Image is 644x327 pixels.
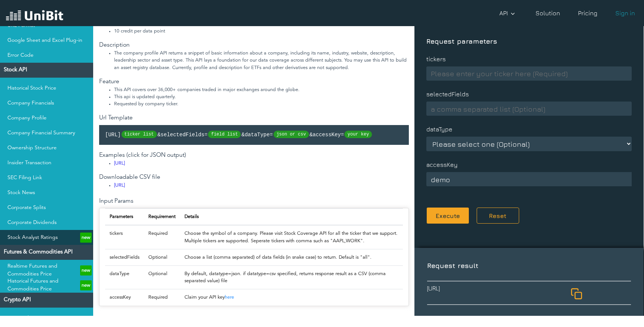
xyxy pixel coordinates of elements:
a: here [225,295,234,300]
li: This API covers over 36,000+ companies traded in major exchanges around the globe. [114,86,409,93]
p: Choose a list (comma separated) of data fields (in snake case) to return. Default is "all". [184,254,398,261]
span: json or csv [274,131,309,138]
p: Downloadable CSV file [99,173,409,182]
p: Examples (click for JSON output) [99,151,409,160]
a: [URL] [422,284,565,302]
td: accessKey [105,289,144,306]
p: Feature [99,77,409,86]
a: [URL] [114,183,125,188]
a: Sign in [612,6,638,21]
p: Claim your API key [184,294,398,301]
a: Pricing [575,6,600,21]
p: tickers [426,49,632,63]
a: Solution [533,6,563,21]
td: selectedFields [105,249,144,265]
span: ticker list [121,131,157,138]
code: [URL] &selectedFields= &dataType= &accessKey= [105,126,373,144]
span: new [80,280,92,291]
th: Details [180,209,403,225]
iframe: Drift Widget Chat Controller [607,290,635,318]
td: Required [144,289,180,306]
p: By default, datatype=json. if datatype=csv specified, returns response result as a CSV (comma sep... [184,270,398,284]
p: Description [99,41,409,50]
a: [URL] [114,161,125,166]
button: Execute [426,207,469,224]
li: 10 credit per data point [114,28,409,35]
h4: Request parameters [426,31,632,46]
th: Requirement [144,209,180,225]
p: Url Template [99,113,409,122]
p: selectedFields [426,84,632,99]
a: API [496,6,521,21]
td: Optional [144,265,180,289]
td: dataType [105,265,144,289]
span: field list [208,131,241,138]
img: UniBit Logo [6,9,63,23]
td: tickers [105,225,144,249]
p: Request result [427,261,631,278]
p: Choose the symbol of a company. Please visit Stock Coverage API for all the ticker that we suppor... [184,230,398,244]
li: This api is updated quarterly. [114,93,409,100]
li: Requested by company ticker. [114,100,409,108]
li: The company profile API returns a snippet of basic information about a company, including its nam... [114,50,409,71]
p: dataType [426,119,632,134]
th: Parameters [105,209,144,225]
iframe: Drift Widget Chat Window [490,189,640,294]
span: your key [344,131,372,138]
h6: Input Params [99,198,409,205]
span: new [80,265,92,276]
td: Optional [144,249,180,265]
p: accessKey [426,154,632,169]
span: new [80,233,92,243]
button: Reset [477,208,519,224]
td: Required [144,225,180,249]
